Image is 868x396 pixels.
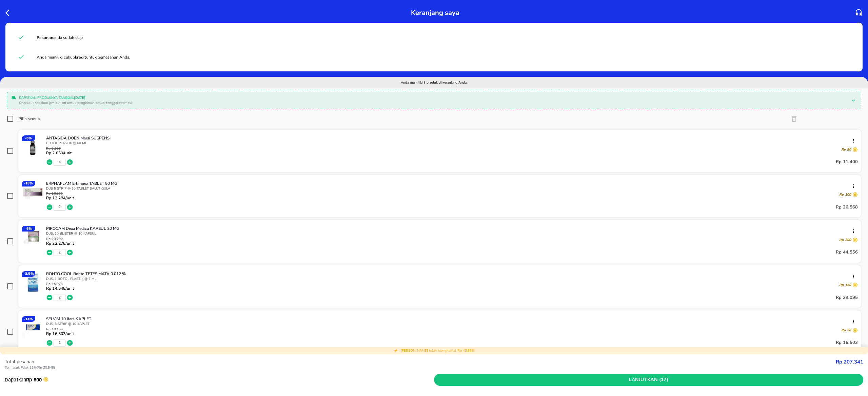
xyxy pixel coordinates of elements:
[437,376,861,384] span: Lanjutkan (17)
[59,160,61,164] button: 4
[434,374,863,386] button: Lanjutkan (17)
[19,95,846,101] p: Dapatkan produknya tanggal
[59,340,61,345] button: 1
[22,316,35,322] div: - 14 %
[46,282,74,286] p: Rp 15.075
[46,286,74,291] p: Rp 14.548 /unit
[5,376,434,383] p: Dapatkan
[836,248,858,257] p: Rp 44.556
[46,237,74,241] p: Rp 23.700
[46,196,74,200] p: Rp 13.284 /unit
[59,295,61,300] button: 2
[59,205,61,210] button: 2
[22,135,44,158] img: ANTASIDA DOEN Mersi SUSPENSI
[22,316,44,338] img: SELVIM 10 Ifars KAPLET
[22,181,35,186] div: - 18 %
[836,158,858,166] p: Rp 11.400
[46,141,858,146] p: BOTOL PLASTIK @ 60 ML
[74,95,85,100] b: [DATE]
[411,7,459,19] p: Keranjang saya
[46,328,74,331] p: Rp 19.189
[22,135,35,141] div: - 5 %
[19,101,846,106] p: Checkout sebelum jam cut-off untuk pengiriman sesuai tanggal estimasi
[839,192,851,197] p: Rp 100
[46,135,852,141] p: ANTASIDA DOEN Mersi SUSPENSI
[46,322,858,326] p: DUS, 5 STRIP @ 10 KAPLET
[46,226,852,231] p: PIROCAM Dexa Medica KAPSUL 20 MG
[841,147,851,152] p: Rp 50
[22,271,35,277] div: - 3.5 %
[46,186,858,191] p: DUS 5 STRIP @ 10 TABLET SALUT GULA
[46,151,72,155] p: Rp 2.850 /unit
[46,181,852,186] p: ERPHAFLAM Erlimpex TABLET 50 MG
[22,181,44,203] img: ERPHAFLAM Erlimpex TABLET 50 MG
[46,241,74,246] p: Rp 22.278 /unit
[75,54,86,60] strong: kredit
[9,94,859,107] div: Dapatkan produknya tanggal[DATE]Checkout sebelum jam cut-off untuk pengiriman sesuai tanggal esti...
[841,328,851,333] p: Rp 50
[394,349,398,353] img: total discount
[46,316,852,322] p: SELVIM 10 Ifars KAPLET
[18,116,40,122] div: Pilih semua
[59,250,61,255] button: 2
[839,283,851,287] p: Rp 150
[836,203,858,211] p: Rp 26.568
[22,271,44,293] img: ROHTO COOL Rohto TETES MATA 0.012 %
[37,35,83,40] span: anda sudah siap
[836,339,858,347] p: Rp 16.503
[46,192,74,196] p: Rp 16.200
[26,377,42,383] strong: Rp 800
[46,231,858,236] p: DUS, 10 BLISTER @ 10 KAPSUL
[22,226,44,248] img: PIROCAM Dexa Medica KAPSUL 20 MG
[37,35,53,40] strong: Pesanan
[839,238,851,242] p: Rp 200
[46,277,858,281] p: DUS, 1 BOTOL PLASTIK @ 7 ML
[836,293,858,302] p: Rp 29.095
[5,358,836,365] p: Total pesanan
[46,271,852,277] p: ROHTO COOL Rohto TETES MATA 0.012 %
[5,365,836,370] p: Termasuk Pajak 11% ( Rp 20.548 )
[46,147,72,151] p: Rp 3.000
[37,54,130,60] span: Anda memiliki cukup untuk pemesanan Anda.
[22,226,35,232] div: - 6 %
[836,358,863,365] strong: Rp 207.341
[46,331,74,336] p: Rp 16.503 /unit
